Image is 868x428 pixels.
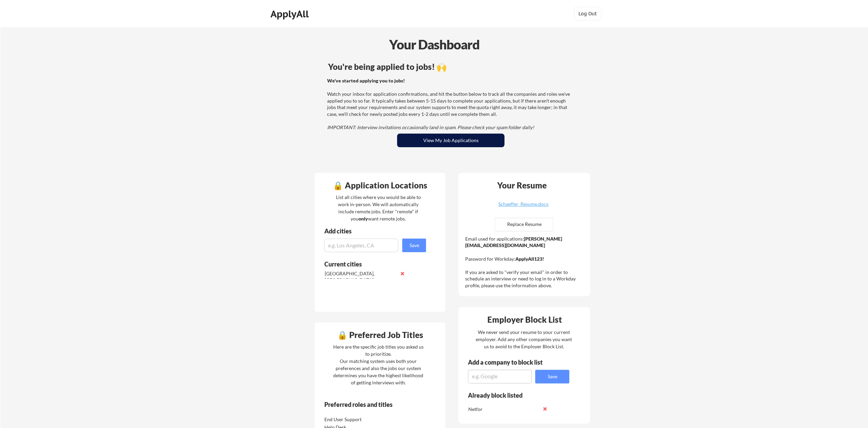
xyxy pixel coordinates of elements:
[483,202,564,207] div: Schaeffer_Resume.docx
[574,7,601,20] button: Log Out
[465,235,585,289] div: Email used for applications: Password for Workday: If you are asked to "verify your email" in ord...
[317,331,443,339] div: 🔒 Preferred Job Titles
[468,359,553,365] div: Add a company to block list
[488,181,556,189] div: Your Resume
[324,270,396,284] div: [GEOGRAPHIC_DATA], [GEOGRAPHIC_DATA]
[270,8,311,20] div: ApplyAll
[324,239,398,252] input: e.g. Los Angeles, CA
[402,239,426,252] button: Save
[331,343,425,386] div: Here are the specific job titles you asked us to prioritize. Our matching system uses both your p...
[475,328,572,350] div: We never send your resume to your current employer. Add any other companies you want us to avoid ...
[483,202,564,212] a: Schaeffer_Resume.docx
[465,236,562,248] strong: [PERSON_NAME][EMAIL_ADDRESS][DOMAIN_NAME]
[324,401,417,408] div: Preferred roles and titles
[397,134,504,147] button: View My Job Applications
[324,416,396,423] div: End User Support
[515,256,544,262] strong: ApplyAll123!
[535,370,569,383] button: Save
[468,406,540,413] div: Netfor
[324,261,418,267] div: Current cities
[358,216,368,221] strong: only
[331,194,425,222] div: List all cities where you would be able to work in-person. We will automatically include remote j...
[324,228,428,234] div: Add cities
[327,78,404,83] strong: We've started applying you to jobs!
[468,392,560,398] div: Already block listed
[327,124,534,130] em: IMPORTANT: Interview invitations occasionally land in spam. Please check your spam folder daily!
[317,181,443,189] div: 🔒 Application Locations
[461,316,588,324] div: Employer Block List
[327,77,573,131] div: Watch your inbox for application confirmations, and hit the button below to track all the compani...
[328,63,574,71] div: You're being applied to jobs! 🙌
[1,35,868,54] div: Your Dashboard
